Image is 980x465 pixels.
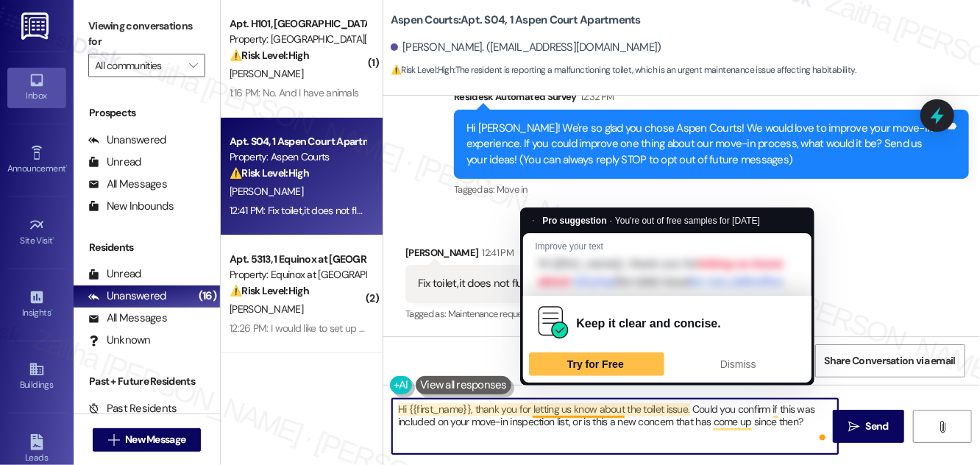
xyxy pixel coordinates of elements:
div: Unanswered [88,288,166,304]
i:  [189,60,197,71]
span: Share Conversation via email [825,353,956,369]
strong: ⚠️ Risk Level: High [230,284,309,297]
div: Tagged as: [454,179,969,200]
span: • [51,305,53,316]
div: [PERSON_NAME] [405,245,599,266]
span: • [65,161,68,171]
i:  [108,434,119,446]
a: Site Visit • [7,213,66,252]
div: (16) [195,285,220,308]
a: Inbox [7,68,66,107]
div: [PERSON_NAME]. ([EMAIL_ADDRESS][DOMAIN_NAME]) [391,40,661,55]
span: : The resident is reporting a malfunctioning toilet, which is an urgent maintenance issue affecti... [391,63,856,78]
textarea: To enrich screen reader interactions, please activate Accessibility in Grammarly extension settings [392,399,838,454]
i:  [848,421,859,433]
a: Buildings [7,357,66,397]
div: Apt. S04, 1 Aspen Court Apartments [230,134,366,149]
div: Hi [PERSON_NAME]! We're so glad you chose Aspen Courts! We would love to improve your move-in exp... [466,121,945,168]
div: Past + Future Residents [74,374,220,389]
span: Send [866,419,889,434]
a: Insights • [7,285,66,324]
div: 12:41 PM: Fix toilet,it does not flush properly [230,204,411,217]
button: Share Conversation via email [815,344,965,377]
div: Fix toilet,it does not flush properly [418,276,575,291]
button: New Message [93,428,202,452]
div: Property: Equinox at [GEOGRAPHIC_DATA] [230,267,366,283]
label: Viewing conversations for [88,15,205,54]
div: All Messages [88,177,167,192]
button: Send [833,410,904,443]
div: Prospects [74,105,220,121]
div: Apt. H101, [GEOGRAPHIC_DATA][PERSON_NAME] [230,16,366,32]
div: Property: Aspen Courts [230,149,366,165]
span: • [53,233,55,244]
div: New Inbounds [88,199,174,214]
div: Unanswered [88,132,166,148]
div: Unread [88,155,141,170]
div: Residesk Automated Survey [454,89,969,110]
input: All communities [95,54,182,77]
span: [PERSON_NAME] [230,302,303,316]
i:  [937,421,948,433]
div: Residents [74,240,220,255]
div: 12:26 PM: I would like to set up a payment arrangement. [230,322,466,335]
img: ResiDesk Logo [21,13,52,40]
div: Past Residents [88,401,177,416]
span: New Message [125,432,185,447]
span: [PERSON_NAME] [230,67,303,80]
div: Unread [88,266,141,282]
div: 12:32 PM [577,89,614,104]
strong: ⚠️ Risk Level: High [230,166,309,180]
strong: ⚠️ Risk Level: High [391,64,454,76]
span: [PERSON_NAME] [230,185,303,198]
div: Apt. 5313, 1 Equinox at [GEOGRAPHIC_DATA] [230,252,366,267]
div: 12:41 PM [479,245,514,260]
div: 1:16 PM: No. And I have animals [230,86,358,99]
b: Aspen Courts: Apt. S04, 1 Aspen Court Apartments [391,13,641,28]
span: Maintenance request [448,308,530,320]
strong: ⚠️ Risk Level: High [230,49,309,62]
div: All Messages [88,310,167,326]
span: Move in [497,183,527,196]
div: Unknown [88,333,151,348]
div: Tagged as: [405,303,599,324]
div: Property: [GEOGRAPHIC_DATA][PERSON_NAME] [230,32,366,47]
